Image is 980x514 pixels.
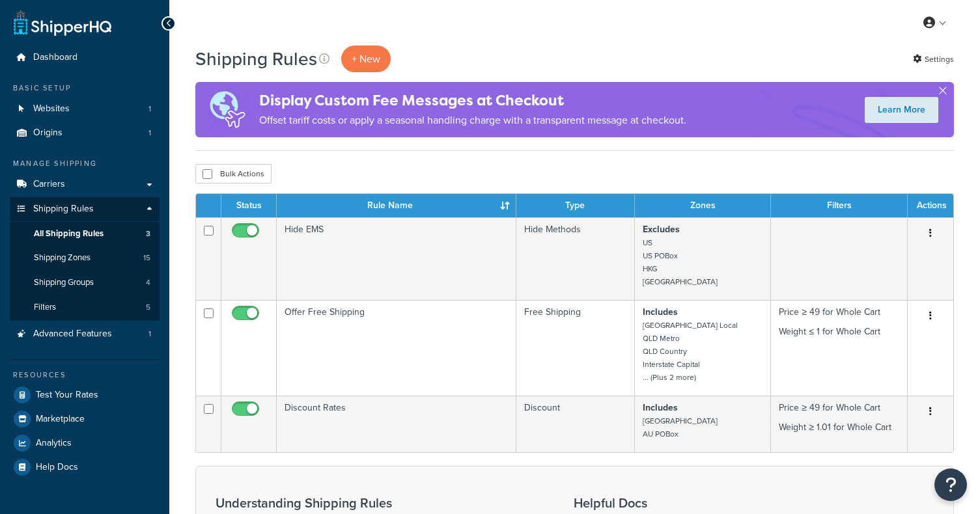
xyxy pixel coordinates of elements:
[10,172,160,196] a: Carriers
[10,271,160,295] a: Shipping Groups 4
[10,222,160,246] li: All Shipping Rules
[10,158,160,169] div: Manage Shipping
[771,396,908,452] td: Price ≥ 49 for Whole Cart
[10,295,160,319] li: Filters
[146,302,150,313] span: 5
[10,83,160,94] div: Basic Setup
[779,421,899,434] p: Weight ≥ 1.01 for Whole Cart
[10,407,160,431] a: Marketplace
[143,252,150,264] span: 15
[10,383,160,407] a: Test Your Rates
[36,462,78,473] span: Help Docs
[277,300,516,396] td: Offer Free Shipping
[10,295,160,319] a: Filters 5
[10,370,160,381] div: Resources
[10,455,160,479] a: Help Docs
[10,97,160,121] li: Websites
[33,329,112,340] span: Advanced Features
[771,194,908,217] th: Filters
[10,197,160,321] li: Shipping Rules
[10,322,160,346] a: Advanced Features 1
[36,390,98,401] span: Test Your Rates
[33,103,70,115] span: Websites
[195,164,272,183] button: Bulk Actions
[34,252,91,264] span: Shipping Zones
[148,329,151,340] span: 1
[34,228,104,239] span: All Shipping Rules
[643,223,680,236] strong: Excludes
[635,194,772,217] th: Zones
[277,217,516,300] td: Hide EMS
[36,438,72,449] span: Analytics
[148,128,151,139] span: 1
[10,271,160,295] li: Shipping Groups
[10,246,160,270] a: Shipping Zones 15
[14,10,111,36] a: ShipperHQ Home
[516,300,635,396] td: Free Shipping
[277,396,516,452] td: Discount Rates
[10,431,160,455] a: Analytics
[10,322,160,346] li: Advanced Features
[259,90,686,111] h4: Display Custom Fee Messages at Checkout
[643,319,738,383] small: [GEOGRAPHIC_DATA] Local QLD Metro QLD Country Interstate Capital ... (Plus 2 more)
[33,52,77,63] span: Dashboard
[908,194,953,217] th: Actions
[341,46,391,72] p: + New
[36,414,85,425] span: Marketplace
[643,401,678,414] strong: Includes
[277,194,516,217] th: Rule Name : activate to sort column ascending
[195,46,317,72] h1: Shipping Rules
[148,103,151,115] span: 1
[643,305,678,319] strong: Includes
[33,179,65,190] span: Carriers
[10,197,160,221] a: Shipping Rules
[10,222,160,246] a: All Shipping Rules 3
[10,46,160,70] a: Dashboard
[10,121,160,145] a: Origins 1
[643,237,718,288] small: US US POBox HKG [GEOGRAPHIC_DATA]
[516,396,635,452] td: Discount
[33,204,94,215] span: Shipping Rules
[865,97,938,123] a: Learn More
[10,97,160,121] a: Websites 1
[913,50,954,68] a: Settings
[34,302,56,313] span: Filters
[771,300,908,396] td: Price ≥ 49 for Whole Cart
[643,415,718,440] small: [GEOGRAPHIC_DATA] AU POBox
[779,325,899,338] p: Weight ≤ 1 for Whole Cart
[146,277,150,288] span: 4
[10,121,160,145] li: Origins
[146,228,150,239] span: 3
[934,468,967,501] button: Open Resource Center
[574,496,787,510] h3: Helpful Docs
[516,217,635,300] td: Hide Methods
[10,246,160,270] li: Shipping Zones
[221,194,277,217] th: Status
[216,496,541,510] h3: Understanding Shipping Rules
[33,128,63,139] span: Origins
[516,194,635,217] th: Type
[259,111,686,129] p: Offset tariff costs or apply a seasonal handling charge with a transparent message at checkout.
[195,82,259,137] img: duties-banner-06bc72dcb5fe05cb3f9472aba00be2ae8eb53ab6f0d8bb03d382ba314ac3c341.png
[34,277,94,288] span: Shipping Groups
